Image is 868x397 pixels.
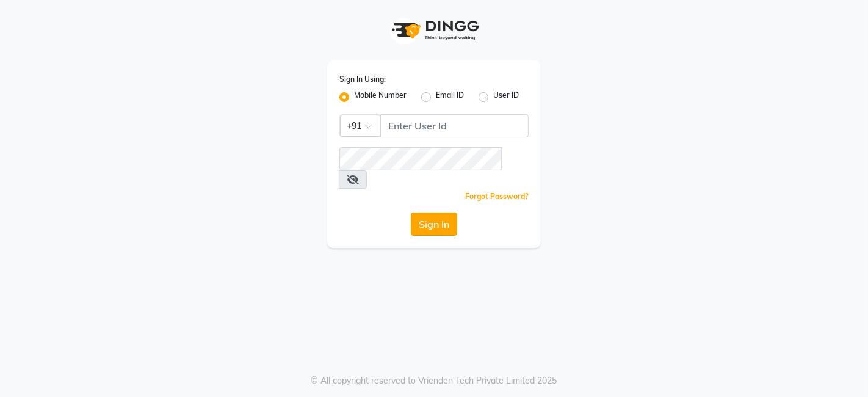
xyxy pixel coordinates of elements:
a: Forgot Password? [465,192,529,201]
label: Sign In Using: [339,74,386,85]
img: logo1.svg [385,12,483,48]
input: Username [380,114,529,137]
button: Sign In [411,213,457,236]
label: Email ID [436,90,464,104]
input: Username [339,147,502,170]
label: User ID [493,90,519,104]
label: Mobile Number [354,90,407,104]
